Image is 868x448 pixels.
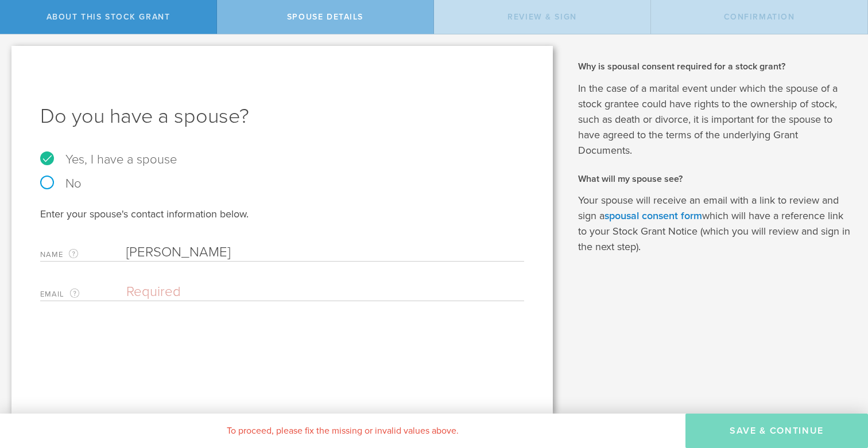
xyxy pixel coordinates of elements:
label: Email [40,287,126,301]
span: About this stock grant [46,12,170,22]
input: Required [126,283,518,301]
span: Confirmation [724,12,795,22]
label: Name [40,248,126,261]
p: Your spouse will receive an email with a link to review and sign a which will have a reference li... [578,193,851,255]
iframe: Chat Widget [811,359,868,414]
p: In the case of a marital event under which the spouse of a stock grantee could have rights to the... [578,81,851,158]
a: spousal consent form [604,209,702,222]
span: Review & Sign [507,12,577,22]
span: Spouse Details [287,12,363,22]
div: Enter your spouse's contact information below. [40,207,524,221]
label: No [40,177,524,190]
h2: What will my spouse see? [578,173,851,185]
button: Save & Continue [685,414,868,448]
h1: Do you have a spouse? [40,103,524,130]
h2: Why is spousal consent required for a stock grant? [578,60,851,73]
label: Yes, I have a spouse [40,153,524,166]
input: Required [126,244,518,261]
